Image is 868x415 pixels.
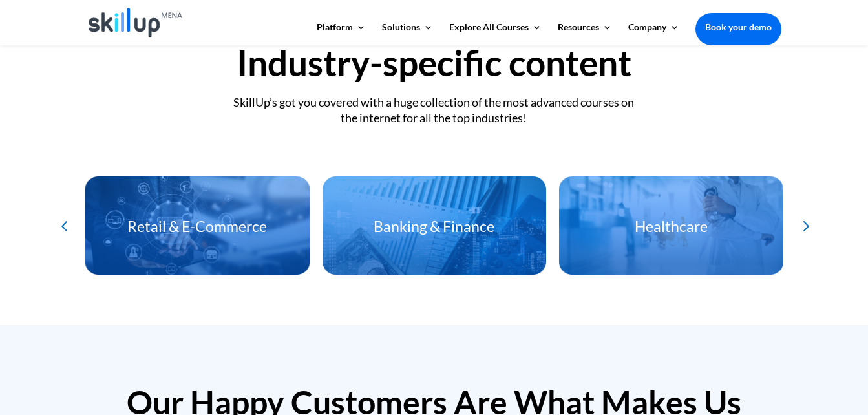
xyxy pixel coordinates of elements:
[558,23,612,45] a: Resources
[85,176,309,275] div: 4 / 12
[628,23,679,45] a: Company
[87,95,781,125] div: SkillUp’s got you covered with a huge collection of the most advanced courses on the internet for...
[695,13,781,41] a: Book your demo
[89,8,182,37] img: Skillup Mena
[449,23,542,45] a: Explore All Courses
[559,219,783,240] h3: Healthcare
[559,176,783,275] div: 6 / 12
[382,23,433,45] a: Solutions
[85,219,309,240] h3: Retail & E-Commerce
[794,215,815,237] div: Next slide
[53,215,74,237] div: Previous slide
[87,10,781,87] h2: Industry-specific content
[322,219,546,240] h3: Banking & Finance
[322,176,546,275] div: 5 / 12
[317,23,366,45] a: Platform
